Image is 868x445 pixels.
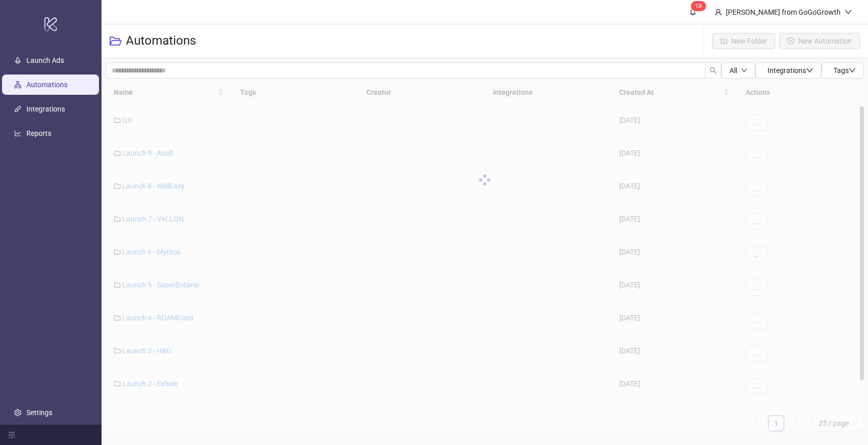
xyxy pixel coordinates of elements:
[833,66,856,75] span: Tags
[8,431,15,438] span: menu-fold
[722,7,845,18] div: [PERSON_NAME] from GoGoGrowth
[767,66,813,75] span: Integrations
[755,62,821,79] button: Integrationsdown
[26,409,52,417] a: Settings
[845,9,852,16] span: down
[821,62,864,79] button: Tagsdown
[26,129,51,137] a: Reports
[741,67,747,73] span: down
[126,33,196,49] h3: Automations
[721,62,755,79] button: Alldown
[110,35,122,47] span: folder-open
[695,3,698,10] span: 1
[729,66,737,75] span: All
[715,9,722,16] span: user
[712,33,775,49] button: New Folder
[710,67,717,74] span: search
[849,67,856,74] span: down
[691,1,706,11] sup: 18
[698,3,702,10] span: 8
[689,8,696,15] span: bell
[779,33,860,49] button: New Automation
[26,56,64,64] a: Launch Ads
[26,105,65,113] a: Integrations
[806,67,813,74] span: down
[26,81,68,89] a: Automations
